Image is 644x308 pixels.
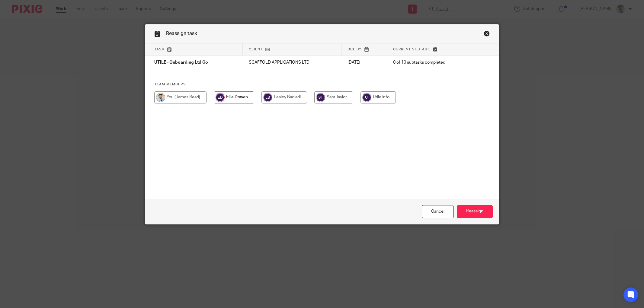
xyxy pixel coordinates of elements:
a: Close this dialog window [484,30,490,39]
span: Reassign task [166,31,197,36]
td: 0 of 10 subtasks completed [387,56,474,70]
span: Current subtask [393,48,430,51]
span: Client [249,48,263,51]
span: UTILE - Onboarding Ltd Co [154,61,208,65]
span: Due by [348,48,361,51]
p: SCAFFOLD APPLICATIONS LTD [249,59,335,65]
h4: Team members [154,82,490,87]
input: Reassign [457,205,493,218]
span: Task [154,48,165,51]
p: [DATE] [348,59,381,65]
a: Close this dialog window [422,205,454,218]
